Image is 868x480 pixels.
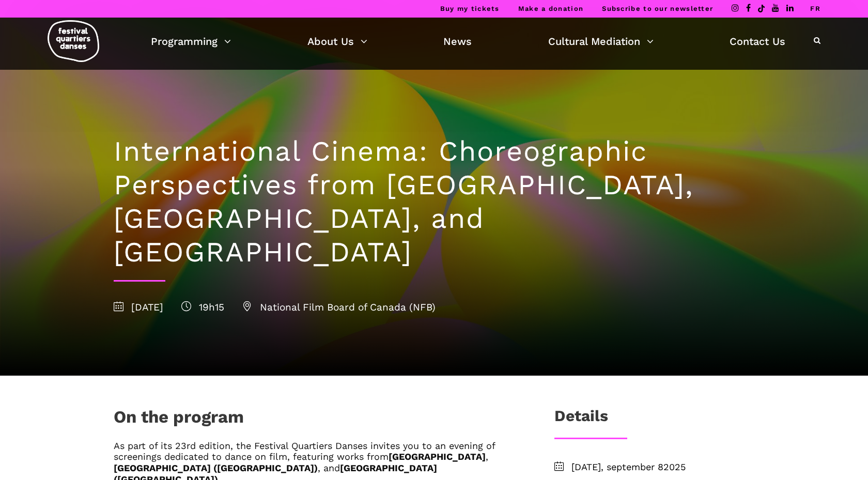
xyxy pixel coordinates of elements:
a: Contact Us [730,33,785,50]
a: About Us [307,33,367,50]
a: Make a donation [518,5,584,12]
img: logo-fqd-med [48,20,99,62]
span: [DATE], september 82025 [571,460,754,475]
strong: [GEOGRAPHIC_DATA] ([GEOGRAPHIC_DATA]) [114,462,318,473]
a: Subscribe to our newsletter [602,5,713,12]
span: 19h15 [181,301,224,313]
a: Programming [151,33,231,50]
span: [DATE] [114,301,163,313]
a: FR [810,5,820,12]
a: News [443,33,472,50]
a: Buy my tickets [440,5,500,12]
strong: [GEOGRAPHIC_DATA] [389,451,486,462]
h3: Details [554,407,608,432]
span: National Film Board of Canada (NFB) [242,301,436,313]
a: Cultural Mediation [548,33,654,50]
h1: International Cinema: Choreographic Perspectives from [GEOGRAPHIC_DATA], [GEOGRAPHIC_DATA], and [... [114,135,754,269]
h1: On the program [114,407,244,432]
